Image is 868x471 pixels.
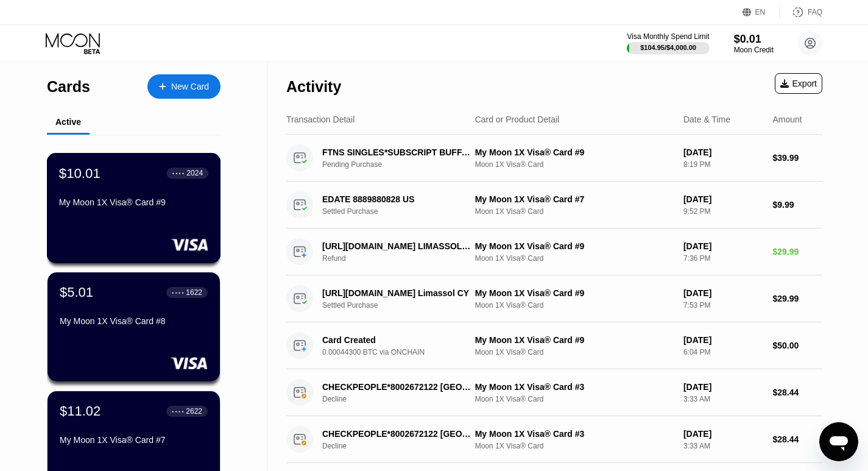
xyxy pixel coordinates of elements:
[475,429,674,439] div: My Moon 1X Visa® Card #3
[322,288,472,298] div: [URL][DOMAIN_NAME] Limassol CY
[475,382,674,392] div: My Moon 1X Visa® Card #3
[734,33,774,46] div: $0.01
[683,335,763,345] div: [DATE]
[186,288,202,297] div: 1622
[743,6,780,18] div: EN
[475,194,674,204] div: My Moon 1X Visa® Card #7
[322,147,472,157] div: FTNS SINGLES*SUBSCRIPT BUFFALO US
[60,285,93,300] div: $5.01
[48,154,220,263] div: $10.01● ● ● ●2024My Moon 1X Visa® Card #9
[322,194,472,204] div: EDATE 8889880828 US
[55,117,81,127] div: Active
[772,388,822,397] div: $28.44
[322,241,472,251] div: [URL][DOMAIN_NAME] LIMASSOL CY
[322,429,472,439] div: CHECKPEOPLE*8002672122 [GEOGRAPHIC_DATA] [GEOGRAPHIC_DATA]
[147,74,221,99] div: New Card
[286,322,822,369] div: Card Created0.00044300 BTC via ONCHAINMy Moon 1X Visa® Card #9Moon 1X Visa® Card[DATE]6:04 PM$50.00
[47,78,90,96] div: Cards
[475,288,674,298] div: My Moon 1X Visa® Card #9
[186,169,203,177] div: 2024
[683,382,763,392] div: [DATE]
[322,160,483,169] div: Pending Purchase
[59,197,208,207] div: My Moon 1X Visa® Card #9
[683,429,763,439] div: [DATE]
[475,335,674,345] div: My Moon 1X Visa® Card #9
[322,301,483,310] div: Settled Purchase
[627,32,709,41] div: Visa Monthly Spend Limit
[475,442,674,450] div: Moon 1X Visa® Card
[683,395,763,403] div: 3:33 AM
[683,254,763,263] div: 7:36 PM
[322,348,483,356] div: 0.00044300 BTC via ONCHAIN
[683,194,763,204] div: [DATE]
[734,33,774,54] div: $0.01Moon Credit
[475,395,674,403] div: Moon 1X Visa® Card
[683,442,763,450] div: 3:33 AM
[172,171,185,175] div: ● ● ● ●
[286,228,822,275] div: [URL][DOMAIN_NAME] LIMASSOL CYRefundMy Moon 1X Visa® Card #9Moon 1X Visa® Card[DATE]7:36 PM$29.99
[683,241,763,251] div: [DATE]
[475,301,674,310] div: Moon 1X Visa® Card
[322,335,472,345] div: Card Created
[286,416,822,463] div: CHECKPEOPLE*8002672122 [GEOGRAPHIC_DATA] [GEOGRAPHIC_DATA]DeclineMy Moon 1X Visa® Card #3Moon 1X ...
[819,422,858,461] iframe: Button to launch messaging window
[683,288,763,298] div: [DATE]
[772,115,802,124] div: Amount
[60,403,101,419] div: $11.02
[772,341,822,350] div: $50.00
[627,32,709,54] div: Visa Monthly Spend Limit$104.95/$4,000.00
[683,301,763,310] div: 7:53 PM
[780,6,822,18] div: FAQ
[772,153,822,163] div: $39.99
[772,200,822,210] div: $9.99
[775,73,822,94] div: Export
[808,8,822,16] div: FAQ
[48,272,220,381] div: $5.01● ● ● ●1622My Moon 1X Visa® Card #8
[322,442,483,450] div: Decline
[683,160,763,169] div: 8:19 PM
[475,241,674,251] div: My Moon 1X Visa® Card #9
[60,316,208,326] div: My Moon 1X Visa® Card #8
[475,147,674,157] div: My Moon 1X Visa® Card #9
[683,147,763,157] div: [DATE]
[772,247,822,257] div: $29.99
[286,369,822,416] div: CHECKPEOPLE*8002672122 [GEOGRAPHIC_DATA] [GEOGRAPHIC_DATA]DeclineMy Moon 1X Visa® Card #3Moon 1X ...
[286,182,822,228] div: EDATE 8889880828 USSettled PurchaseMy Moon 1X Visa® Card #7Moon 1X Visa® Card[DATE]9:52 PM$9.99
[322,207,483,216] div: Settled Purchase
[322,382,472,392] div: CHECKPEOPLE*8002672122 [GEOGRAPHIC_DATA] [GEOGRAPHIC_DATA]
[475,254,674,263] div: Moon 1X Visa® Card
[171,82,209,92] div: New Card
[475,348,674,356] div: Moon 1X Visa® Card
[322,254,483,263] div: Refund
[322,395,483,403] div: Decline
[734,46,774,54] div: Moon Credit
[755,8,766,16] div: EN
[60,435,208,445] div: My Moon 1X Visa® Card #7
[172,409,184,413] div: ● ● ● ●
[286,78,341,96] div: Activity
[286,135,822,182] div: FTNS SINGLES*SUBSCRIPT BUFFALO USPending PurchaseMy Moon 1X Visa® Card #9Moon 1X Visa® Card[DATE]...
[286,275,822,322] div: [URL][DOMAIN_NAME] Limassol CYSettled PurchaseMy Moon 1X Visa® Card #9Moon 1X Visa® Card[DATE]7:5...
[683,115,730,124] div: Date & Time
[780,79,817,88] div: Export
[640,44,696,51] div: $104.95 / $4,000.00
[475,160,674,169] div: Moon 1X Visa® Card
[286,115,355,124] div: Transaction Detail
[772,294,822,303] div: $29.99
[475,115,560,124] div: Card or Product Detail
[683,207,763,216] div: 9:52 PM
[683,348,763,356] div: 6:04 PM
[772,434,822,444] div: $28.44
[186,407,202,416] div: 2622
[475,207,674,216] div: Moon 1X Visa® Card
[59,165,101,181] div: $10.01
[172,291,184,294] div: ● ● ● ●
